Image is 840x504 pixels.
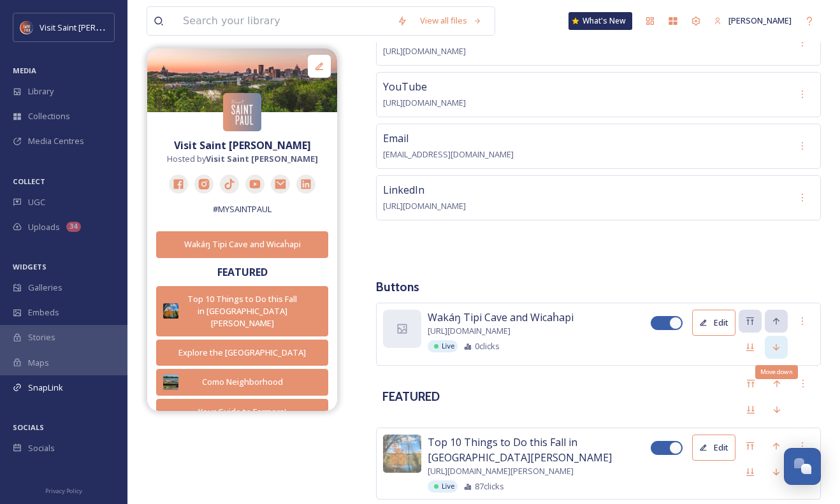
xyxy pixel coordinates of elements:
img: 6b6d4cf7-5fdc-4ac5-84b5-2028ac06c0a6.jpg [147,48,337,112]
div: Top 10 Things to Do this Fall in [GEOGRAPHIC_DATA][PERSON_NAME] [185,293,300,330]
span: Wakáŋ Tipi Cave and Wicaḣapi [428,310,574,325]
span: SnapLink [28,382,63,394]
span: Media Centres [28,135,84,147]
img: Visit%20Saint%20Paul%20Updated%20Profile%20Image.jpg [20,21,33,34]
span: WIDGETS [13,262,47,271]
span: Socials [28,442,55,454]
a: [PERSON_NAME] [707,8,798,33]
span: [EMAIL_ADDRESS][DOMAIN_NAME] [383,148,514,160]
span: [PERSON_NAME] [728,15,792,26]
h3: Buttons [376,278,821,296]
span: LinkedIn [383,183,424,197]
img: bb1bca59-a99a-471f-94b1-dfc95c12c220.jpg [163,303,178,319]
img: bb1bca59-a99a-471f-94b1-dfc95c12c220.jpg [383,435,421,473]
span: MEDIA [13,66,36,75]
span: UGC [28,196,45,208]
a: View all files [414,8,488,33]
span: Top 10 Things to Do this Fall in [GEOGRAPHIC_DATA][PERSON_NAME] [428,435,651,465]
div: Live [428,480,458,493]
span: #MYSAINTPAUL [213,203,272,215]
button: Your Guide to Farmers' Markets in [GEOGRAPHIC_DATA][PERSON_NAME] [156,399,328,462]
span: Privacy Policy [45,487,82,495]
img: Visit%20Saint%20Paul%20Updated%20Profile%20Image.jpg [223,93,261,131]
button: Top 10 Things to Do this Fall in [GEOGRAPHIC_DATA][PERSON_NAME] [156,286,328,337]
div: 34 [66,222,81,232]
span: Hosted by [167,153,318,165]
span: Library [28,85,54,97]
div: Explore the [GEOGRAPHIC_DATA] [163,347,321,359]
h3: FEATURED [382,387,440,406]
span: Stories [28,331,55,343]
span: [URL][DOMAIN_NAME] [383,97,466,108]
div: Move down [755,365,798,379]
span: [URL][DOMAIN_NAME] [383,45,466,57]
span: Galleries [28,282,62,294]
span: COLLECT [13,176,45,186]
button: Open Chat [784,448,821,485]
span: Collections [28,110,70,122]
button: Wakáŋ Tipi Cave and Wicaḣapi [156,231,328,257]
a: What's New [568,12,632,30]
button: Edit [692,435,735,461]
span: Maps [28,357,49,369]
span: Email [383,131,409,145]
span: 0 clicks [475,340,500,352]
div: Your Guide to Farmers' Markets in [GEOGRAPHIC_DATA][PERSON_NAME] [185,406,300,455]
img: 392a43c6-ff62-4105-a0e1-9f89d36a3ec8.jpg [163,375,178,390]
a: Privacy Policy [45,482,82,498]
div: Como Neighborhood [185,376,300,388]
span: Uploads [28,221,60,233]
span: [URL][DOMAIN_NAME] [428,325,511,337]
button: Como Neighborhood [156,369,328,395]
strong: Visit Saint [PERSON_NAME] [174,138,311,152]
span: Visit Saint [PERSON_NAME] [40,21,141,33]
span: [URL][DOMAIN_NAME] [383,200,466,212]
strong: Visit Saint [PERSON_NAME] [206,153,318,164]
div: Wakáŋ Tipi Cave and Wicaḣapi [163,238,321,250]
div: Live [428,340,458,352]
span: Embeds [28,306,59,319]
button: Edit [692,310,735,336]
button: Explore the [GEOGRAPHIC_DATA] [156,340,328,366]
span: SOCIALS [13,422,44,432]
span: 87 clicks [475,480,504,493]
span: YouTube [383,80,427,94]
input: Search your library [177,7,391,35]
strong: FEATURED [217,265,268,279]
span: [URL][DOMAIN_NAME][PERSON_NAME] [428,465,574,477]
